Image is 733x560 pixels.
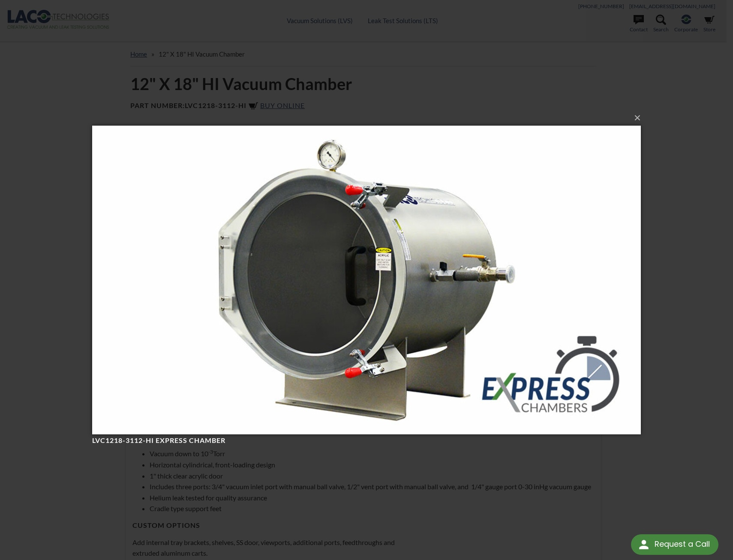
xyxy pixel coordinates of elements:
button: × [95,108,643,127]
div: Request a Call [631,534,718,555]
img: LVC1218-3112-HI Express Chamber [92,108,641,452]
h4: LVC1218-3112-HI Express Chamber [92,436,625,445]
div: Request a Call [655,534,710,554]
img: round button [637,538,651,551]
